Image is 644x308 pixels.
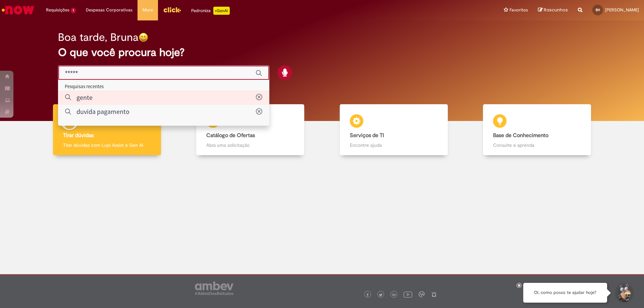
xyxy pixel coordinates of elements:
b: Base de Conhecimento [493,132,548,139]
img: happy-face.png [139,33,148,42]
img: logo_footer_twitter.png [379,293,382,297]
a: Rascunhos [538,7,568,13]
img: logo_footer_naosei.png [431,291,437,297]
span: More [143,7,153,13]
b: Serviços de TI [350,132,384,139]
p: Tirar dúvidas com Lupi Assist e Gen Ai [63,142,151,148]
span: [PERSON_NAME] [605,7,639,13]
a: Tirar dúvidas Tirar dúvidas com Lupi Assist e Gen Ai [35,104,179,156]
img: click_logo_yellow_360x200.png [163,5,181,15]
img: logo_footer_workplace.png [419,291,425,297]
p: +GenAi [213,7,230,15]
div: Oi, como posso te ajudar hoje? [523,283,607,303]
b: Catálogo de Ofertas [206,132,255,139]
span: 1 [71,8,76,13]
a: Base de Conhecimento Consulte e aprenda [466,104,609,156]
a: Serviços de TI Encontre ajuda [322,104,466,156]
h2: O que você procura hoje? [58,47,586,58]
span: Rascunhos [544,7,568,13]
p: Abra uma solicitação [206,142,294,148]
h2: Boa tarde, Bruna [58,32,139,43]
div: Padroniza [191,7,230,15]
b: Tirar dúvidas [63,132,94,139]
span: Despesas Corporativas [86,7,132,13]
span: Requisições [46,7,69,13]
img: logo_footer_ambev_rotulo_gray.png [195,282,233,295]
img: logo_footer_linkedin.png [392,293,396,297]
span: Favoritos [509,7,528,13]
p: Consulte e aprenda [493,142,581,148]
span: BH [596,8,600,12]
img: logo_footer_youtube.png [404,290,412,299]
button: Iniciar Conversa de Suporte [614,283,634,303]
a: Catálogo de Ofertas Abra uma solicitação [179,104,322,156]
img: ServiceNow [1,3,35,17]
img: logo_footer_facebook.png [366,293,369,297]
p: Encontre ajuda [350,142,438,148]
